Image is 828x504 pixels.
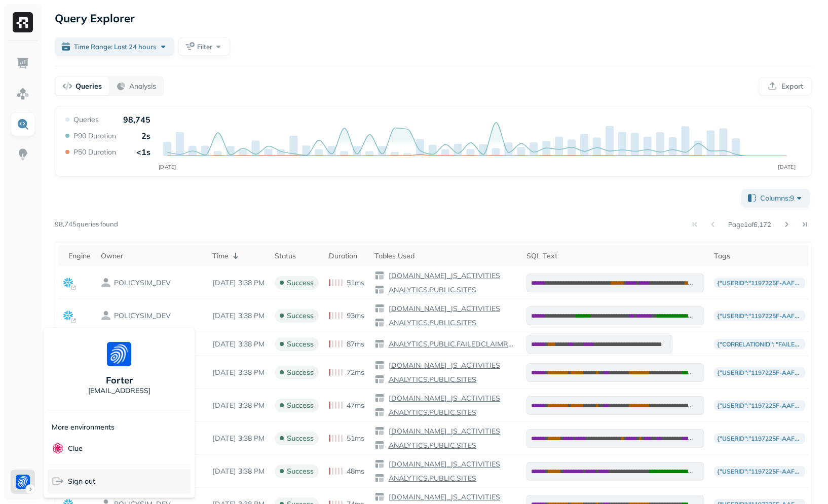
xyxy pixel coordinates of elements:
[52,442,64,454] img: Clue
[68,444,83,453] p: Clue
[52,422,115,432] p: More environments
[68,477,95,486] span: Sign out
[107,342,131,366] img: Forter
[106,374,133,386] p: Forter
[88,386,150,396] p: [EMAIL_ADDRESS]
